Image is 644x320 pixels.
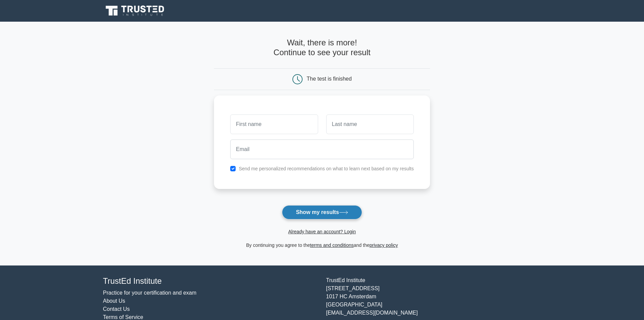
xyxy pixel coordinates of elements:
[210,241,434,249] div: By continuing you agree to the and the
[310,242,354,248] a: terms and conditions
[103,306,130,312] a: Contact Us
[307,76,352,82] div: The test is finished
[103,276,318,286] h4: TrustEd Institute
[103,290,197,296] a: Practice for your certification and exam
[214,38,430,58] h4: Wait, there is more! Continue to see your result
[326,114,414,134] input: Last name
[230,114,318,134] input: First name
[369,242,398,248] a: privacy policy
[103,298,125,304] a: About Us
[282,205,362,219] button: Show my results
[230,140,414,159] input: Email
[239,166,414,171] label: Send me personalized recommendations on what to learn next based on my results
[288,229,356,234] a: Already have an account? Login
[103,314,143,320] a: Terms of Service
